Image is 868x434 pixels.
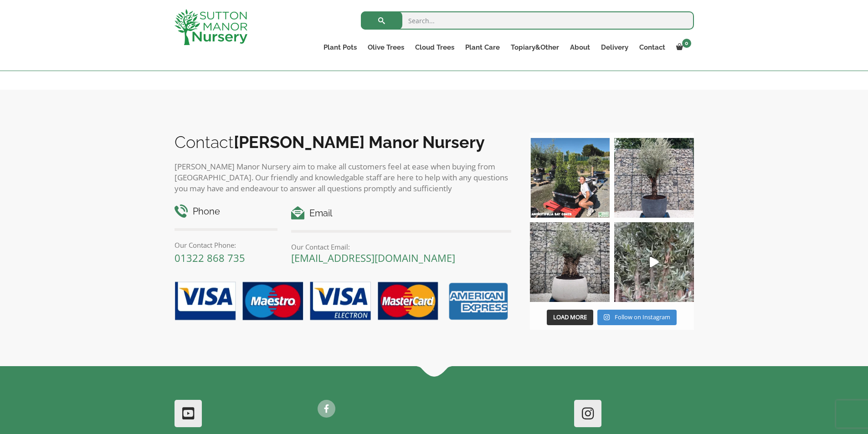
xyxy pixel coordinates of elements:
img: logo [175,9,247,45]
span: Load More [553,313,587,321]
a: Contact [634,41,671,54]
a: About [565,41,596,54]
p: Our Contact Email: [291,241,511,252]
svg: Play [650,257,659,267]
a: 0 [671,41,694,54]
h2: Contact [175,133,512,152]
a: Instagram Follow on Instagram [597,310,676,325]
a: Olive Trees [362,41,410,54]
a: Play [614,222,694,302]
a: Topiary&Other [505,41,565,54]
a: Delivery [596,41,634,54]
span: Follow on Instagram [615,313,670,321]
h4: Email [291,206,511,220]
img: payment-options.png [168,276,512,327]
a: Plant Pots [318,41,362,54]
a: [EMAIL_ADDRESS][DOMAIN_NAME] [291,251,455,265]
p: [PERSON_NAME] Manor Nursery aim to make all customers feel at ease when buying from [GEOGRAPHIC_D... [175,161,512,194]
span: 0 [682,39,691,48]
svg: Instagram [604,314,610,321]
img: New arrivals Monday morning of beautiful olive trees 🤩🤩 The weather is beautiful this summer, gre... [614,222,694,302]
img: A beautiful multi-stem Spanish Olive tree potted in our luxurious fibre clay pots 😍😍 [614,138,694,218]
a: 01322 868 735 [175,251,245,265]
a: Cloud Trees [410,41,460,54]
a: Plant Care [460,41,505,54]
b: [PERSON_NAME] Manor Nursery [234,133,485,152]
input: Search... [361,11,694,30]
p: Our Contact Phone: [175,240,278,250]
img: Check out this beauty we potted at our nursery today ❤️‍🔥 A huge, ancient gnarled Olive tree plan... [530,222,610,302]
button: Load More [547,310,593,325]
h4: Phone [175,204,278,219]
img: Our elegant & picturesque Angustifolia Cones are an exquisite addition to your Bay Tree collectio... [530,138,610,218]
